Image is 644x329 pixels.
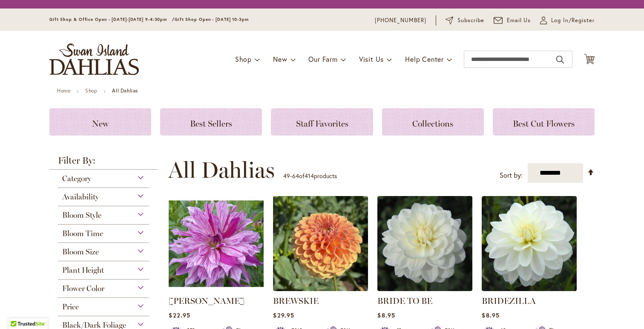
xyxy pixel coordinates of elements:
[49,43,139,75] a: store logo
[235,55,252,63] span: Shop
[482,311,499,319] span: $8.95
[62,211,101,220] span: Bloom Style
[292,172,299,180] span: 64
[375,16,426,25] a: [PHONE_NUMBER]
[507,16,531,25] span: Email Us
[308,55,337,63] span: Our Farm
[273,285,368,293] a: BREWSKIE
[62,229,103,238] span: Bloom Time
[62,174,91,183] span: Category
[377,285,472,293] a: BRIDE TO BE
[494,16,531,25] a: Email Us
[500,167,523,183] label: Sort by:
[377,311,395,319] span: $8.95
[57,87,70,94] a: Home
[273,196,368,291] img: BREWSKIE
[513,118,575,129] span: Best Cut Flowers
[493,108,595,136] a: Best Cut Flowers
[62,247,99,257] span: Bloom Size
[382,108,484,136] a: Collections
[49,108,151,136] a: New
[85,87,97,94] a: Shop
[62,284,104,293] span: Flower Color
[412,118,453,129] span: Collections
[62,192,99,202] span: Availability
[62,266,104,275] span: Plant Height
[482,196,577,291] img: BRIDEZILLA
[551,16,595,25] span: Log In/Register
[273,296,319,306] a: BREWSKIE
[49,156,158,170] strong: Filter By:
[271,108,373,136] a: Staff Favorites
[457,16,484,25] span: Subscribe
[482,285,577,293] a: BRIDEZILLA
[160,108,262,136] a: Best Sellers
[405,55,444,63] span: Help Center
[112,87,138,94] strong: All Dahlias
[377,296,432,306] a: BRIDE TO BE
[377,196,472,291] img: BRIDE TO BE
[273,55,287,63] span: New
[190,118,232,129] span: Best Sellers
[556,53,564,66] button: Search
[169,311,190,319] span: $22.95
[62,302,79,312] span: Price
[482,296,536,306] a: BRIDEZILLA
[169,285,264,293] a: Brandon Michael
[168,157,275,183] span: All Dahlias
[305,172,314,180] span: 414
[540,16,595,25] a: Log In/Register
[283,169,337,183] p: - of products
[92,118,109,129] span: New
[446,16,484,25] a: Subscribe
[49,17,175,22] span: Gift Shop & Office Open - [DATE]-[DATE] 9-4:30pm /
[175,17,249,22] span: Gift Shop Open - [DATE] 10-3pm
[359,55,384,63] span: Visit Us
[169,296,244,306] a: [PERSON_NAME]
[283,172,290,180] span: 49
[273,311,294,319] span: $29.95
[169,196,264,291] img: Brandon Michael
[296,118,348,129] span: Staff Favorites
